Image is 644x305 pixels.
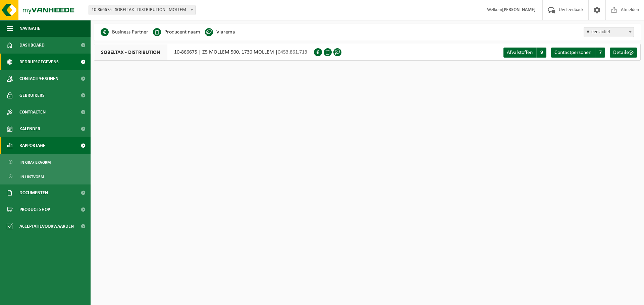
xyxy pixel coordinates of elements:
li: Business Partner [101,27,148,37]
span: Alleen actief [584,27,634,37]
span: 10-866675 - SOBELTAX - DISTRIBUTION - MOLLEM [89,5,195,15]
span: Dashboard [19,37,45,54]
a: Details [610,48,637,58]
span: In grafiekvorm [20,156,51,169]
span: SOBELTAX - DISTRIBUTION [94,44,167,60]
span: Product Shop [19,201,50,218]
span: Contactpersonen [19,70,58,87]
span: Navigatie [19,20,40,37]
span: Gebruikers [19,87,45,104]
span: Documenten [19,184,48,201]
span: Rapportage [19,137,45,154]
span: Acceptatievoorwaarden [19,218,74,235]
span: Contactpersonen [554,50,591,55]
li: Producent naam [153,27,200,37]
a: Contactpersonen 7 [551,48,605,58]
div: 10-866675 | Z5 MOLLEM 500, 1730 MOLLEM | [94,44,314,61]
li: Vlarema [205,27,235,37]
span: 0453.861.713 [278,50,307,55]
span: 10-866675 - SOBELTAX - DISTRIBUTION - MOLLEM [89,5,196,15]
a: In lijstvorm [2,170,89,183]
span: In lijstvorm [20,170,44,183]
span: 9 [536,48,546,58]
span: Kalender [19,121,40,137]
span: Details [613,50,628,55]
span: Afvalstoffen [507,50,533,55]
span: Alleen actief [584,27,634,37]
span: 7 [595,48,605,58]
span: Contracten [19,104,46,121]
a: Afvalstoffen 9 [503,48,546,58]
a: In grafiekvorm [2,156,89,168]
strong: [PERSON_NAME] [502,7,536,12]
span: Bedrijfsgegevens [19,54,59,70]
